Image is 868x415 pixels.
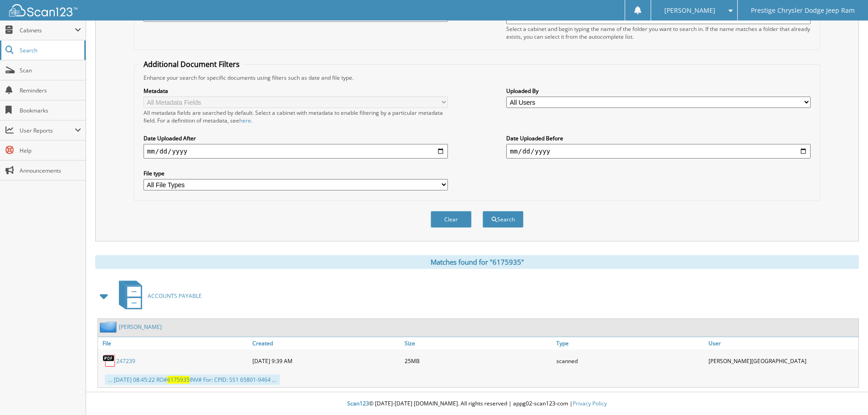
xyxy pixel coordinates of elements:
[706,337,858,349] a: User
[20,26,75,34] span: Cabinets
[86,393,868,415] div: © [DATE]-[DATE] [DOMAIN_NAME]. All rights reserved | appg02-scan123-com |
[148,292,202,300] span: ACCOUNTS PAYABLE
[105,374,280,385] div: ... [DATE] 08:45:22 RO# INV# For: CPID: SS1 65801-9464 ...
[751,8,855,13] span: Prestige Chrysler Dodge Jeep Ram
[347,400,369,407] span: Scan123
[116,357,135,365] a: 247239
[431,211,472,228] button: Clear
[20,167,81,174] span: Announcements
[250,352,402,370] div: [DATE] 9:39 AM
[144,87,448,95] label: Metadata
[554,337,706,349] a: Type
[664,8,715,13] span: [PERSON_NAME]
[20,107,81,114] span: Bookmarks
[573,400,607,407] a: Privacy Policy
[139,74,815,82] div: Enhance your search for specific documents using filters such as date and file type.
[506,134,811,142] label: Date Uploaded Before
[20,87,81,94] span: Reminders
[706,352,858,370] div: [PERSON_NAME][GEOGRAPHIC_DATA]
[144,134,448,142] label: Date Uploaded After
[144,109,448,124] div: All metadata fields are searched by default. Select a cabinet with metadata to enable filtering b...
[144,144,448,159] input: start
[167,376,190,384] span: 6175935
[113,278,202,314] a: ACCOUNTS PAYABLE
[506,144,811,159] input: end
[20,127,75,134] span: User Reports
[103,354,116,368] img: PDF.png
[239,117,251,124] a: here
[119,323,162,331] a: [PERSON_NAME]
[554,352,706,370] div: scanned
[20,147,81,154] span: Help
[144,169,448,177] label: File type
[95,255,859,269] div: Matches found for "6175935"
[98,337,250,349] a: File
[402,337,555,349] a: Size
[20,46,80,54] span: Search
[483,211,524,228] button: Search
[139,59,244,69] legend: Additional Document Filters
[20,67,81,74] span: Scan
[506,25,811,41] div: Select a cabinet and begin typing the name of the folder you want to search in. If the name match...
[9,4,77,16] img: scan123-logo-white.svg
[100,321,119,333] img: folder2.png
[506,87,811,95] label: Uploaded By
[250,337,402,349] a: Created
[402,352,555,370] div: 25MB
